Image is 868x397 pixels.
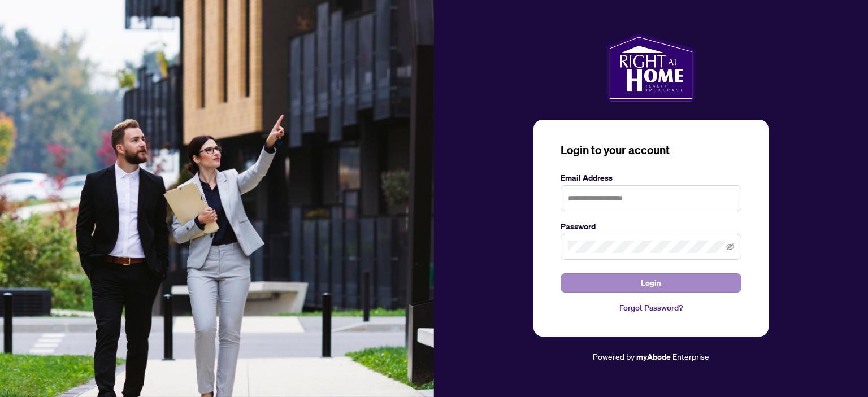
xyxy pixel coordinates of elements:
span: eye-invisible [726,243,734,251]
span: Powered by [593,351,635,361]
label: Password [561,220,741,233]
button: Login [561,273,741,293]
h3: Login to your account [561,142,741,158]
a: myAbode [636,351,671,363]
span: Enterprise [672,351,709,361]
a: Forgot Password? [561,302,741,314]
span: Login [641,274,661,292]
img: ma-logo [607,34,695,102]
label: Email Address [561,172,741,184]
